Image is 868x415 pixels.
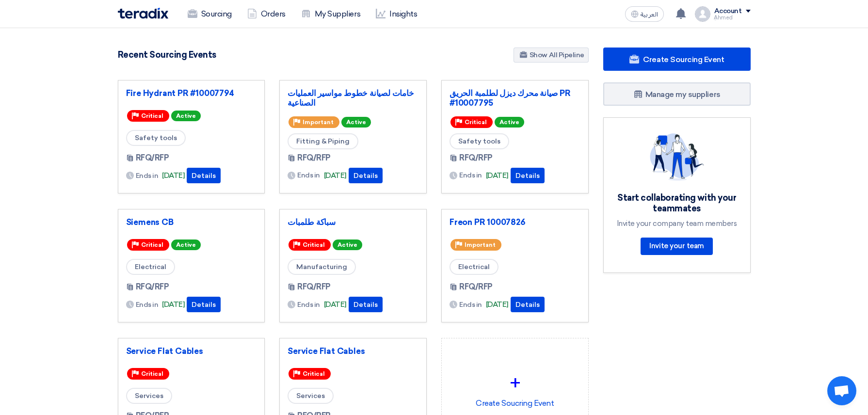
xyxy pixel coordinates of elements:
[126,130,186,146] span: Safety tools
[141,370,163,377] span: Critical
[450,133,509,149] span: Safety tools
[714,7,742,16] div: Account
[297,170,320,180] span: Ends in
[303,241,325,248] span: Critical
[171,111,201,121] span: Active
[511,297,545,312] button: Details
[324,170,347,181] span: [DATE]
[162,299,185,310] span: [DATE]
[297,152,331,164] span: RFQ/RFP
[288,88,418,108] a: خامات لصيانة خطوط مواسير العمليات الصناعية
[126,346,257,356] a: Service Flat Cables
[297,281,331,293] span: RFQ/RFP
[695,6,710,22] img: profile_test.png
[288,388,334,404] span: Services
[288,259,356,275] span: Manufacturing
[141,241,163,248] span: Critical
[333,239,362,250] span: Active
[187,297,221,312] button: Details
[368,3,425,25] a: Insights
[303,370,325,377] span: Critical
[486,170,509,181] span: [DATE]
[126,88,257,98] a: Fire Hydrant PR #10007794
[511,168,545,183] button: Details
[288,217,418,227] a: سباكة طلمبات
[486,299,509,310] span: [DATE]
[450,88,580,108] a: صيانة محرك ديزل لطلمبة الحريق PR #10007795
[603,82,751,106] a: Manage my suppliers
[303,119,334,126] span: Important
[459,300,482,310] span: Ends in
[643,55,724,64] span: Create Sourcing Event
[180,3,240,25] a: Sourcing
[240,3,293,25] a: Orders
[162,170,185,181] span: [DATE]
[324,299,347,310] span: [DATE]
[465,119,487,126] span: Critical
[297,300,320,310] span: Ends in
[641,238,712,255] a: Invite your team
[459,281,493,293] span: RFQ/RFP
[126,388,172,404] span: Services
[288,346,418,356] a: Service Flat Cables
[171,239,201,250] span: Active
[514,48,589,63] a: Show All Pipeline
[625,6,664,22] button: العربية
[136,300,159,310] span: Ends in
[126,259,175,275] span: Electrical
[349,168,383,183] button: Details
[450,368,580,398] div: +
[349,297,383,312] button: Details
[459,152,493,164] span: RFQ/RFP
[126,217,257,227] a: Siemens CB
[641,11,658,18] span: العربية
[827,376,856,405] div: Open chat
[450,217,580,227] a: Freon PR 10007826
[136,281,169,293] span: RFQ/RFP
[293,3,368,25] a: My Suppliers
[615,219,739,228] div: Invite your company team members
[136,171,159,181] span: Ends in
[288,133,358,149] span: Fitting & Piping
[650,133,704,181] img: invite_your_team.svg
[136,152,169,164] span: RFQ/RFP
[615,192,739,214] div: Start collaborating with your teammates
[459,170,482,180] span: Ends in
[465,241,496,248] span: Important
[450,259,498,275] span: Electrical
[118,8,168,19] img: Teradix logo
[187,168,221,183] button: Details
[141,112,163,119] span: Critical
[714,15,751,20] div: ِAhmed
[495,117,524,128] span: Active
[341,117,371,128] span: Active
[118,49,216,60] h4: Recent Sourcing Events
